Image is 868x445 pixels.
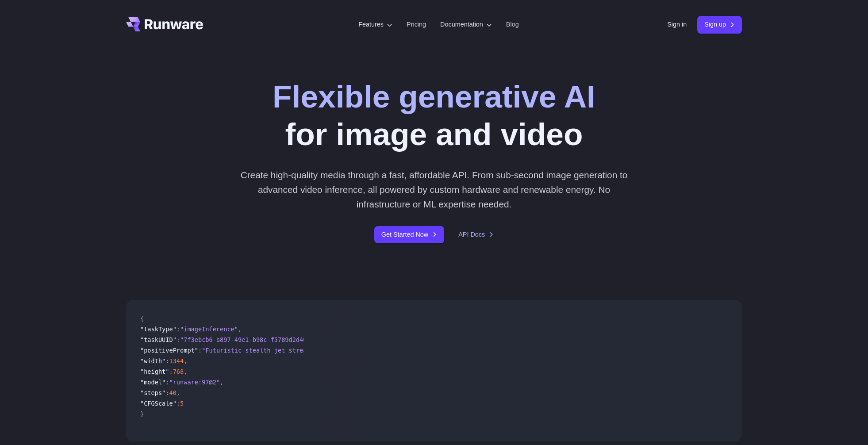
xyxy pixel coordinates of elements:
[140,315,144,322] span: {
[180,336,318,343] span: "7f3ebcb6-b897-49e1-b98c-f5789d2d40d7"
[169,368,173,375] span: :
[184,368,187,375] span: ,
[169,379,220,386] span: "runware:97@2"
[140,347,198,354] span: "positivePrompt"
[202,347,531,354] span: "Futuristic stealth jet streaking through a neon-lit cityscape with glowing purple exhaust"
[140,368,169,375] span: "height"
[697,16,742,33] a: Sign up
[177,326,180,333] span: :
[407,19,426,30] a: Pricing
[238,326,242,333] span: ,
[140,326,177,333] span: "taskType"
[374,226,444,243] a: Get Started Now
[140,410,144,418] span: }
[165,379,169,386] span: :
[220,379,223,386] span: ,
[237,168,631,212] p: Create high-quality media through a fast, affordable API. From sub-second image generation to adv...
[667,19,687,30] a: Sign in
[198,347,202,354] span: :
[126,17,203,31] a: Go to /
[180,400,184,407] span: 5
[140,379,165,386] span: "model"
[169,389,176,396] span: 40
[173,368,184,375] span: 768
[180,326,238,333] span: "imageInference"
[458,230,494,240] a: API Docs
[140,400,177,407] span: "CFGScale"
[177,400,180,407] span: :
[440,19,492,30] label: Documentation
[177,389,180,396] span: ,
[273,78,595,153] h1: for image and video
[177,336,180,343] span: :
[165,357,169,364] span: :
[273,79,595,114] strong: Flexible generative AI
[140,357,165,364] span: "width"
[506,19,519,30] a: Blog
[358,19,392,30] label: Features
[165,389,169,396] span: :
[169,357,184,364] span: 1344
[184,357,187,364] span: ,
[140,389,165,396] span: "steps"
[140,336,177,343] span: "taskUUID"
